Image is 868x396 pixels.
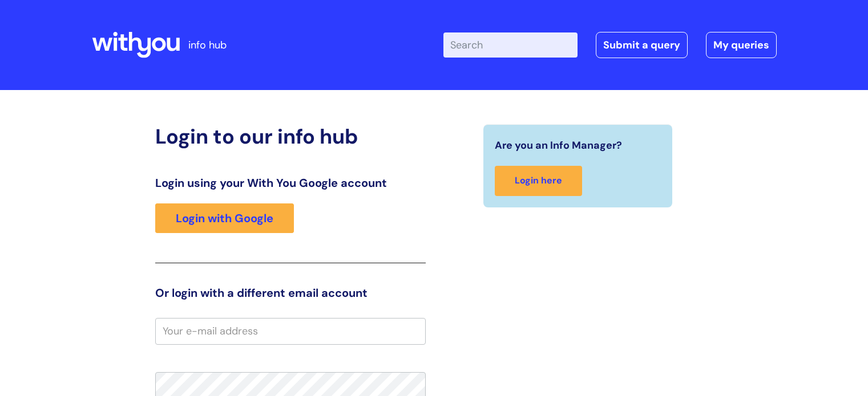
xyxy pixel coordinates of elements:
[155,318,426,344] input: Your e-mail address
[155,124,426,149] h2: Login to our info hub
[495,166,582,196] a: Login here
[443,32,578,58] input: Search
[188,36,227,54] p: info hub
[706,32,777,58] a: My queries
[155,176,426,190] h3: Login using your With You Google account
[155,286,426,300] h3: Or login with a different email account
[596,32,688,58] a: Submit a query
[495,136,622,154] span: Are you an Info Manager?
[155,203,294,233] a: Login with Google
